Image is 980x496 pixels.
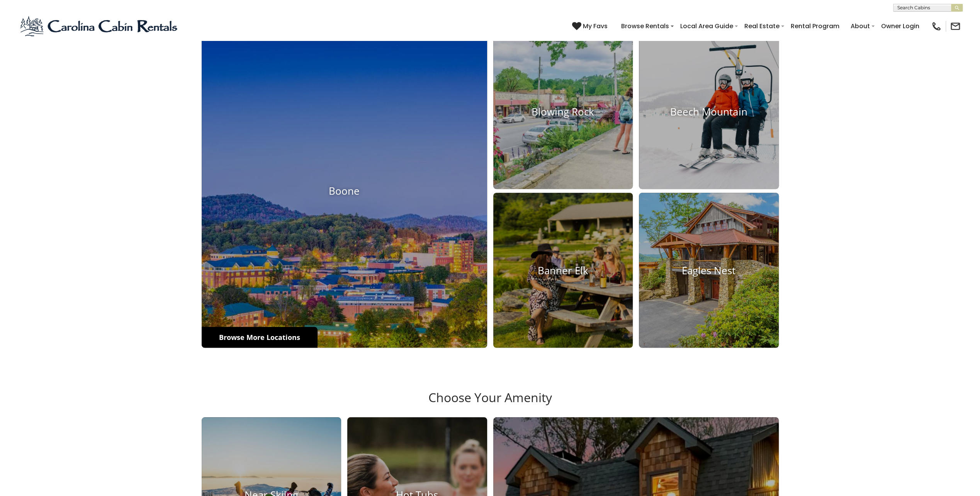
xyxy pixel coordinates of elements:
img: mail-regular-black.png [950,21,961,32]
h4: Blowing Rock [493,106,633,118]
a: Browse More Locations [202,327,318,348]
a: Rental Program [787,19,843,33]
h4: Banner Elk [493,264,633,276]
a: Local Area Guide [676,19,737,33]
a: Owner Login [877,19,923,33]
a: Beech Mountain [639,34,779,189]
a: About [847,19,874,33]
a: Blowing Rock [493,34,633,189]
h3: Choose Your Amenity [200,390,780,417]
a: Eagles Nest [639,193,779,348]
span: My Favs [583,21,608,31]
img: phone-regular-black.png [931,21,942,32]
img: Blue-2.png [19,15,180,38]
a: Real Estate [741,19,783,33]
a: Browse Rentals [617,19,673,33]
a: My Favs [572,21,610,31]
a: Boone [202,34,487,348]
a: Banner Elk [493,193,633,348]
h4: Boone [202,185,487,197]
h4: Beech Mountain [639,106,779,118]
h4: Eagles Nest [639,264,779,276]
